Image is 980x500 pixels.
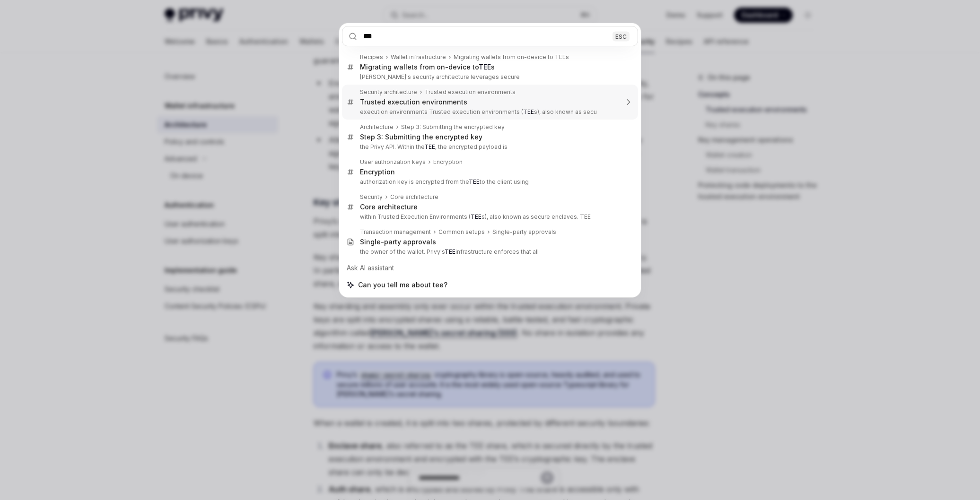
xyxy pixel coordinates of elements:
div: Security [360,193,383,201]
div: Core architecture [390,193,438,201]
p: authorization key is encrypted from the to the client using [360,178,618,186]
div: Encryption [433,158,463,166]
span: Can you tell me about tee? [358,280,447,290]
div: Transaction management [360,228,431,236]
b: TEE [469,178,480,185]
p: [PERSON_NAME]'s security architecture leverages secure [360,73,618,81]
p: execution environments Trusted execution environments ( s), also known as secu [360,108,618,116]
div: Encryption [360,168,395,176]
div: Security architecture [360,88,417,96]
div: Step 3: Submitting the encrypted key [360,133,482,141]
div: Trusted execution environments [425,88,516,96]
div: Trusted execution environments [360,98,467,106]
b: TEE [523,108,534,115]
div: User authorization keys [360,158,426,166]
div: Architecture [360,123,394,131]
p: the Privy API. Within the , the encrypted payload is [360,143,618,151]
p: within Trusted Execution Environments ( s), also known as secure enclaves. TEE [360,213,618,221]
div: Common setups [438,228,485,236]
div: ESC [612,31,630,41]
b: TEE [445,248,455,255]
div: Recipes [360,53,383,61]
div: Migrating wallets from on-device to s [360,63,495,71]
div: Single-party approvals [492,228,556,236]
div: Migrating wallets from on-device to TEEs [454,53,569,61]
p: the owner of the wallet. Privy's infrastructure enforces that all [360,248,618,256]
div: Step 3: Submitting the encrypted key [401,123,505,131]
div: Ask AI assistant [342,259,638,276]
b: TEE [424,143,435,150]
b: TEE [479,63,491,71]
div: Wallet infrastructure [391,53,446,61]
div: Core architecture [360,203,418,211]
b: TEE [471,213,481,220]
div: Single-party approvals [360,238,436,246]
